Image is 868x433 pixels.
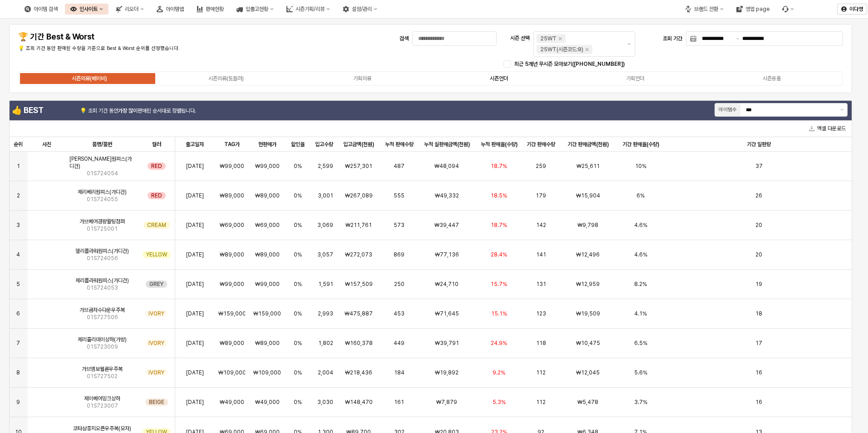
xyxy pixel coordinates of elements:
span: ₩48,094 [434,162,459,170]
span: RED [151,162,162,170]
span: 0% [294,369,302,376]
span: TAG가 [224,141,240,148]
span: 18.5% [491,192,507,199]
span: 품명/품번 [92,141,112,148]
div: Remove 25WT [558,37,562,40]
span: IVORY [148,369,164,376]
div: 기획언더 [626,75,644,82]
span: 3,057 [317,251,333,258]
span: 최근 5개년 무시즌 모아보기([PHONE_NUMBER]) [514,61,625,67]
div: 기획의류 [353,75,371,82]
span: ₩109,000 [218,369,246,376]
div: Remove 25WT(시즌코드:8) [585,48,589,51]
p: 이다영 [849,5,863,13]
span: 0% [294,399,302,406]
button: 제안 사항 표시 [837,103,847,116]
button: 리오더 [110,4,149,15]
span: 555 [394,192,404,199]
span: 6 [16,310,20,317]
div: 시즌기획/리뷰 [281,4,335,15]
span: ₩89,000 [220,251,244,258]
span: 기간 판매율(수량) [622,141,659,148]
span: 0% [294,340,302,347]
span: 0% [294,280,302,288]
span: ₩69,000 [255,221,280,229]
span: 573 [394,221,404,229]
div: 영업 page [745,6,769,12]
span: 5 [16,280,20,288]
span: 1,591 [318,280,333,288]
span: [DATE] [186,162,204,170]
div: 브랜드 전환 [680,4,729,15]
span: ₩99,000 [255,280,280,288]
span: 4 [16,251,20,258]
span: 0% [294,251,302,258]
span: 누적 실판매금액(천원) [424,141,470,148]
span: 18 [755,310,762,317]
span: 1,802 [318,340,333,347]
button: 판매현황 [191,4,229,15]
strong: 많이 [128,108,138,114]
span: RED [151,192,162,199]
span: 현판매가 [258,141,276,148]
span: 17 [755,340,762,347]
label: 기획언더 [567,74,704,83]
span: 179 [536,192,546,199]
span: 4.6% [634,221,647,229]
span: 제이베어밍크상하 [84,395,120,402]
span: 259 [536,162,546,170]
button: 영업 page [731,4,775,15]
span: 2,993 [318,310,333,317]
span: ₩77,136 [435,251,459,258]
span: ₩25,611 [577,162,600,170]
span: 112 [536,369,546,376]
span: 2 [17,192,20,199]
span: ₩272,073 [345,251,372,258]
span: ₩7,879 [436,399,457,406]
span: 869 [394,251,404,258]
span: 112 [536,399,546,406]
span: CREAM [147,221,166,229]
div: 시즌용품 [763,75,781,82]
span: 0% [294,221,302,229]
span: ₩159,000 [218,310,246,317]
div: 설정/관리 [352,6,372,12]
span: 0% [294,192,302,199]
div: 시즌언더 [490,75,508,82]
span: 9 [16,399,20,406]
span: 기간 판매금액(천원) [567,141,609,148]
h4: 👍 BEST [12,106,78,115]
span: [DATE] [186,310,204,317]
button: 인사이트 [65,4,108,15]
span: 할인율 [291,141,305,148]
span: GREY [149,280,163,288]
span: ₩267,089 [345,192,373,199]
div: 25WT(시즌코드:8) [540,45,583,54]
span: 조회 기간 [663,35,682,42]
span: 15.1% [491,310,507,317]
span: [DATE] [186,192,204,199]
span: ₩15,904 [576,192,600,199]
span: 5.3% [493,399,506,406]
span: 제리홀리데이상하(가방) [78,336,127,343]
span: 가브엠보웰론우주복 [82,365,123,373]
span: 01S727502 [87,373,118,380]
p: 💡 조회 기간 동안 판매된 수량을 기준으로 Best & Worst 순위를 선정했습니다. [18,45,292,53]
div: 브랜드 전환 [694,6,718,12]
span: 28.4% [491,251,507,258]
span: 453 [394,310,404,317]
label: 기획의류 [294,74,431,83]
span: 출고일자 [186,141,204,148]
span: 기간 판매수량 [527,141,555,148]
span: 01S723007 [87,402,118,409]
span: 18.7% [491,221,507,229]
span: 123 [536,310,546,317]
span: ₩89,000 [255,340,280,347]
span: ₩49,332 [435,192,459,199]
span: ₩99,000 [255,162,280,170]
span: 26 [755,192,762,199]
span: ₩99,000 [220,162,244,170]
